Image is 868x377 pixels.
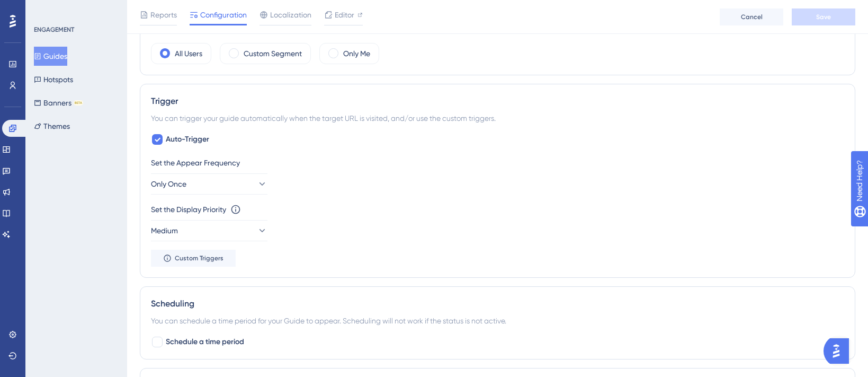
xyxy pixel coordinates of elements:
[74,100,83,106] div: BETA
[34,93,83,112] button: BannersBETA
[150,8,177,21] span: Reports
[335,8,354,21] span: Editor
[151,173,267,195] button: Only Once
[270,8,311,21] span: Localization
[34,70,73,89] button: Hotspots
[200,8,247,21] span: Configuration
[151,156,844,169] div: Set the Appear Frequency
[343,47,370,60] label: Only Me
[244,47,302,60] label: Custom Segment
[151,250,236,267] button: Custom Triggers
[34,117,70,136] button: Themes
[34,25,74,34] div: ENGAGEMENT
[792,8,855,25] button: Save
[175,254,223,262] span: Custom Triggers
[151,178,186,190] span: Only Once
[151,314,844,327] div: You can schedule a time period for your Guide to appear. Scheduling will not work if the status i...
[25,3,66,15] span: Need Help?
[816,13,831,21] span: Save
[151,224,178,237] span: Medium
[151,203,226,216] div: Set the Display Priority
[151,220,267,241] button: Medium
[175,47,202,60] label: All Users
[741,13,763,21] span: Cancel
[720,8,783,25] button: Cancel
[166,133,209,146] span: Auto-Trigger
[151,297,844,310] div: Scheduling
[151,112,844,125] div: You can trigger your guide automatically when the target URL is visited, and/or use the custom tr...
[166,336,244,348] span: Schedule a time period
[151,95,844,108] div: Trigger
[34,47,67,66] button: Guides
[824,335,855,367] iframe: UserGuiding AI Assistant Launcher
